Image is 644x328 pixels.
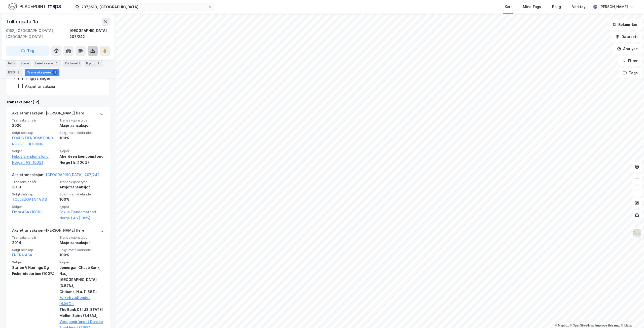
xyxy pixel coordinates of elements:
[59,260,104,264] span: Kjøper
[12,248,56,252] span: Solgt selskap
[59,184,104,190] div: Aksjetransaksjon
[69,28,110,40] div: [GEOGRAPHIC_DATA], 207/242
[570,324,594,327] a: OpenStreetMap
[46,173,100,177] a: [GEOGRAPHIC_DATA], 207/242
[52,70,57,75] div: 12
[59,135,104,141] div: 100%
[618,56,642,66] button: Filter
[572,4,586,10] div: Verktøy
[59,204,104,209] span: Kjøper
[12,118,56,122] span: Transaksjonsår
[12,110,84,118] div: Aksjetransaksjon - [PERSON_NAME] flere
[59,289,104,295] div: Citibank, N.a. (1.58%),
[59,131,104,135] span: Solgt matrikkelandel
[6,99,110,105] div: Transaksjoner (12)
[19,60,31,67] div: Eiere
[12,209,56,215] a: Entra ASA (100%)
[552,4,561,10] div: Bolig
[59,209,104,221] a: Fokus Eiendomsfond Norge I AS (100%)
[619,304,644,328] div: Kontrollprogram for chat
[59,235,104,240] span: Transaksjonstype
[59,196,104,202] div: 100%
[12,265,56,277] div: Staten V Nærings Og Fiskeridepartme (100%)
[59,192,104,196] span: Solgt matrikkelandel
[611,32,642,42] button: Datasett
[12,253,32,257] a: ENTRA ASA
[59,265,104,289] div: Jpmorgan Chase Bank, N.a., [GEOGRAPHIC_DATA] (3.57%),
[12,235,56,240] span: Transaksjonsår
[59,248,104,252] span: Solgt matrikkelandel
[632,228,642,238] img: Z
[59,149,104,153] span: Kjøper
[12,240,56,246] div: 2014
[59,295,104,307] a: Folketrygdfondet (4.56%),
[619,304,644,328] iframe: Chat Widget
[59,307,104,319] div: The Bank Of [US_STATE] Mellon Sa/nv (1.43%),
[12,136,53,146] a: FOKUS EIENDOMSFOND NORGE I HOLDING
[12,122,56,129] div: 2020
[16,70,21,75] div: 3
[12,149,56,153] span: Selger
[33,60,61,67] div: Leietakere
[608,20,642,30] button: Bokmerker
[595,324,620,327] a: Improve this map
[96,61,101,66] div: 2
[59,153,104,166] div: Aberdeen Eiendomsfond Norge I Is (100%)
[59,122,104,129] div: Aksjetransaksjon
[505,4,512,10] div: Kart
[25,76,50,81] div: Tinglysninger
[6,28,69,40] div: 0152, [GEOGRAPHIC_DATA], [GEOGRAPHIC_DATA]
[12,153,56,166] a: Fokus Eiendomsfond Norge I AS (100%)
[6,46,49,56] button: Tag
[12,227,84,235] div: Aksjetransaksjon - [PERSON_NAME] flere
[59,252,104,258] div: 100%
[25,69,59,76] div: Transaksjoner
[613,44,642,54] button: Analyse
[599,4,628,10] div: [PERSON_NAME]
[63,60,82,67] div: Datasett
[6,18,39,26] div: Tollbugata 1a
[555,324,569,327] a: Mapbox
[12,192,56,196] span: Solgt selskap
[12,172,100,180] div: Aksjetransaksjon -
[6,60,17,67] div: Info
[12,197,47,201] a: TOLLBUGATA 1A AS
[12,184,56,190] div: 2019
[12,180,56,184] span: Transaksjonsår
[84,60,103,67] div: Bygg
[12,131,56,135] span: Solgt selskap
[523,4,541,10] div: Mine Tags
[79,3,208,11] input: Søk på adresse, matrikkel, gårdeiere, leietakere eller personer
[6,69,23,76] div: ESG
[59,180,104,184] span: Transaksjonstype
[619,68,642,78] button: Tags
[54,61,59,66] div: 2
[59,118,104,122] span: Transaksjonstype
[8,2,61,11] img: logo.f888ab2527a4732fd821a326f86c7f29.svg
[59,240,104,246] div: Aksjetransaksjon
[25,84,56,89] div: Aksjetransaksjon
[12,204,56,209] span: Selger
[12,260,56,264] span: Selger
